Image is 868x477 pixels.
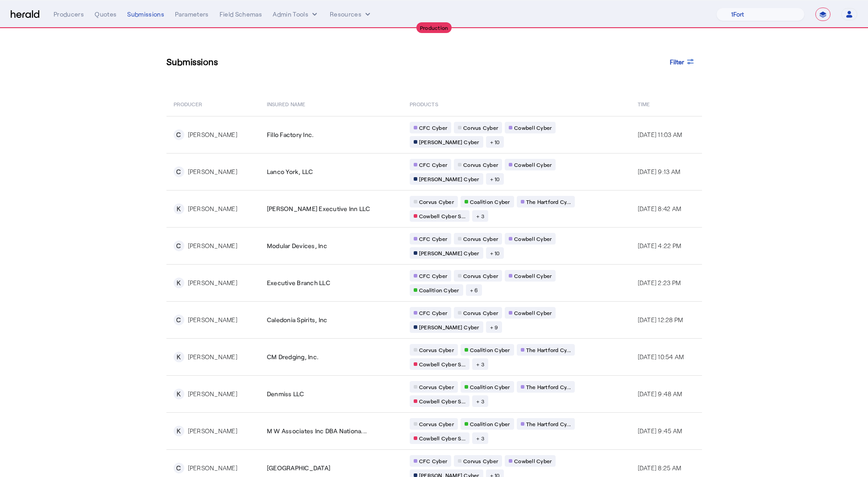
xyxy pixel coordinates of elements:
div: [PERSON_NAME] [188,464,237,473]
span: Caledonia Spirits, Inc [267,315,328,324]
span: CM Dredging, Inc. [267,353,319,361]
span: [DATE] 9:13 AM [638,168,681,175]
span: Cowbell Cyber [514,309,552,316]
span: Corvus Cyber [463,457,498,465]
button: Filter [663,54,702,70]
span: + 10 [490,249,500,257]
span: CFC Cyber [419,235,447,242]
span: Cowbell Cyber S... [419,398,466,405]
span: [DATE] 11:03 AM [638,131,682,138]
span: Coalition Cyber [470,420,510,427]
span: Filter [670,57,684,66]
span: Coalition Cyber [419,286,459,294]
div: K [174,389,184,399]
div: C [174,166,184,177]
div: [PERSON_NAME] [188,427,237,436]
span: CFC Cyber [419,272,447,279]
span: CFC Cyber [419,124,447,131]
div: Quotes [95,10,116,19]
button: internal dropdown menu [273,10,319,19]
span: + 10 [490,138,500,145]
span: + 3 [476,398,484,405]
span: Cowbell Cyber S... [419,435,466,442]
div: [PERSON_NAME] [188,241,237,250]
div: [PERSON_NAME] [188,204,237,213]
div: Producers [54,10,84,19]
span: [DATE] 9:48 AM [638,390,682,398]
div: K [174,426,184,436]
span: [DATE] 10:54 AM [638,353,684,361]
span: Coalition Cyber [470,198,510,205]
div: C [174,463,184,473]
div: C [174,129,184,140]
span: PRODUCTS [410,99,438,108]
span: M W Associates Inc DBA Nationa... [267,427,367,436]
span: [PERSON_NAME] Cyber [419,138,479,145]
span: The Hartford Cy... [526,420,571,427]
div: Field Schemas [220,10,262,19]
span: Corvus Cyber [463,161,498,168]
span: Cowbell Cyber S... [419,212,466,220]
span: + 6 [470,286,478,294]
span: Lanco York, LLC [267,167,313,176]
span: PRODUCER [174,99,203,108]
span: + 9 [490,324,498,331]
span: + 3 [476,361,484,368]
span: Corvus Cyber [463,272,498,279]
span: Corvus Cyber [463,235,498,242]
div: [PERSON_NAME] [188,315,237,324]
span: Corvus Cyber [463,309,498,316]
span: + 10 [490,175,500,183]
span: Fillo Factory Inc. [267,130,314,139]
span: Corvus Cyber [419,420,454,427]
span: Coalition Cyber [470,346,510,353]
div: C [174,315,184,325]
span: CFC Cyber [419,457,447,465]
span: [DATE] 8:42 AM [638,205,681,212]
div: [PERSON_NAME] [188,278,237,287]
span: Denmiss LLC [267,390,304,398]
span: Cowbell Cyber [514,272,552,279]
span: Cowbell Cyber [514,161,552,168]
span: CFC Cyber [419,309,447,316]
span: Corvus Cyber [419,198,454,205]
div: [PERSON_NAME] [188,167,237,176]
div: Production [416,22,452,33]
img: Herald Logo [11,10,39,19]
span: CFC Cyber [419,161,447,168]
div: K [174,352,184,362]
span: + 3 [476,435,484,442]
span: Executive Branch LLC [267,278,330,287]
span: [PERSON_NAME] Cyber [419,175,479,183]
span: Cowbell Cyber [514,124,552,131]
span: Corvus Cyber [463,124,498,131]
span: Time [638,99,650,108]
div: Submissions [127,10,164,19]
span: [DATE] 12:28 PM [638,316,683,324]
span: [DATE] 9:45 AM [638,427,682,435]
span: The Hartford Cy... [526,383,571,390]
span: Cowbell Cyber [514,235,552,242]
button: Resources dropdown menu [330,10,372,19]
h3: Submissions [166,55,218,68]
span: Corvus Cyber [419,383,454,390]
div: [PERSON_NAME] [188,390,237,398]
span: Corvus Cyber [419,346,454,353]
div: C [174,241,184,251]
div: K [174,203,184,214]
span: Modular Devices, Inc [267,241,327,250]
span: [DATE] 4:22 PM [638,242,681,249]
span: [PERSON_NAME] Cyber [419,249,479,257]
span: Cowbell Cyber S... [419,361,466,368]
span: + 3 [476,212,484,220]
div: K [174,278,184,288]
div: [PERSON_NAME] [188,353,237,361]
span: [DATE] 8:25 AM [638,464,681,472]
span: Insured Name [267,99,305,108]
span: [GEOGRAPHIC_DATA] [267,464,330,473]
span: The Hartford Cy... [526,346,571,353]
span: The Hartford Cy... [526,198,571,205]
span: [DATE] 2:23 PM [638,279,681,286]
div: Parameters [175,10,209,19]
span: Cowbell Cyber [514,457,552,465]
